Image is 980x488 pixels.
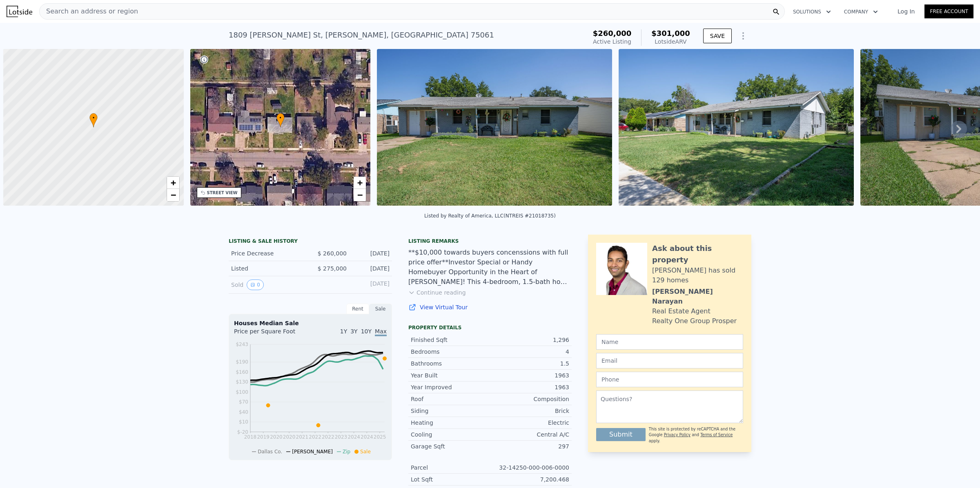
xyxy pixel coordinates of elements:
[424,213,556,219] div: Listed by Realty of America, LLC (NTREIS #21018735)
[374,434,386,440] tspan: 2025
[375,328,387,336] span: Max
[231,279,304,290] div: Sold
[170,177,176,188] span: +
[207,190,238,196] div: STREET VIEW
[354,189,366,201] a: Zoom out
[411,407,490,415] div: Siding
[353,264,390,273] div: [DATE]
[236,359,248,365] tspan: $190
[377,49,612,206] img: Sale: 167319951 Parcel: 112415376
[652,243,743,266] div: Ask about this property
[247,279,264,290] button: View historical data
[318,265,347,272] span: $ 275,000
[837,4,884,19] button: Company
[700,433,733,437] a: Terms of Service
[651,29,690,38] span: $301,000
[347,434,360,440] tspan: 2024
[411,395,490,403] div: Roof
[244,434,257,440] tspan: 2018
[322,434,334,440] tspan: 2022
[408,238,572,244] div: Listing remarks
[411,348,490,356] div: Bedrooms
[924,4,973,18] a: Free Account
[236,369,248,375] tspan: $160
[408,303,572,311] a: View Virtual Tour
[357,177,363,188] span: +
[350,328,357,335] span: 3Y
[170,190,176,200] span: −
[239,409,248,415] tspan: $40
[236,342,248,347] tspan: $243
[361,328,372,335] span: 10Y
[346,304,369,314] div: Rent
[408,248,572,287] div: **$10,000 towards buyers concenssions with full price offer**Investor Special or Handy Homebuyer ...
[276,114,285,122] span: •
[40,7,138,16] span: Search an address or region
[411,419,490,427] div: Heating
[408,324,572,331] div: Property details
[7,6,32,17] img: Lotside
[340,328,347,335] span: 1Y
[490,407,569,415] div: Brick
[411,442,490,450] div: Garage Sqft
[292,449,333,455] span: [PERSON_NAME]
[490,430,569,439] div: Central A/C
[596,428,646,441] button: Submit
[411,464,490,472] div: Parcel
[167,189,179,201] a: Zoom out
[490,464,569,472] div: 32-14250-000-006-0000
[490,359,569,368] div: 1.5
[652,287,743,306] div: [PERSON_NAME] Narayan
[596,372,743,387] input: Phone
[490,475,569,484] div: 7,200.468
[239,399,248,405] tspan: $70
[490,371,569,379] div: 1963
[296,434,309,440] tspan: 2021
[237,429,248,435] tspan: $-20
[369,304,392,314] div: Sale
[596,353,743,368] input: Email
[357,190,363,200] span: −
[411,475,490,484] div: Lot Sqft
[309,434,321,440] tspan: 2022
[490,395,569,403] div: Composition
[593,38,631,45] span: Active Listing
[649,426,743,444] div: This site is protected by reCAPTCHA and the Google and apply.
[257,434,269,440] tspan: 2019
[234,319,387,327] div: Houses Median Sale
[408,288,466,297] button: Continue reading
[229,29,494,41] div: 1809 [PERSON_NAME] St , [PERSON_NAME] , [GEOGRAPHIC_DATA] 75061
[229,238,392,246] div: LISTING & SALE HISTORY
[651,38,690,46] div: Lotside ARV
[231,249,304,257] div: Price Decrease
[786,4,837,19] button: Solutions
[652,306,710,316] div: Real Estate Agent
[258,449,282,455] span: Dallas Co.
[236,379,248,385] tspan: $130
[89,113,98,127] div: •
[89,114,98,122] span: •
[318,250,347,257] span: $ 260,000
[490,383,569,391] div: 1963
[353,279,390,290] div: [DATE]
[490,336,569,344] div: 1,296
[343,449,350,455] span: Zip
[354,177,366,189] a: Zoom in
[283,434,296,440] tspan: 2020
[360,449,371,455] span: Sale
[276,113,285,127] div: •
[619,49,854,206] img: Sale: 167319951 Parcel: 112415376
[236,389,248,395] tspan: $100
[596,334,743,350] input: Name
[411,336,490,344] div: Finished Sqft
[652,266,743,285] div: [PERSON_NAME] has sold 129 homes
[888,7,924,16] a: Log In
[234,327,310,340] div: Price per Square Foot
[335,434,347,440] tspan: 2023
[735,28,751,44] button: Show Options
[353,249,390,257] div: [DATE]
[490,419,569,427] div: Electric
[411,430,490,439] div: Cooling
[361,434,373,440] tspan: 2024
[231,264,304,273] div: Listed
